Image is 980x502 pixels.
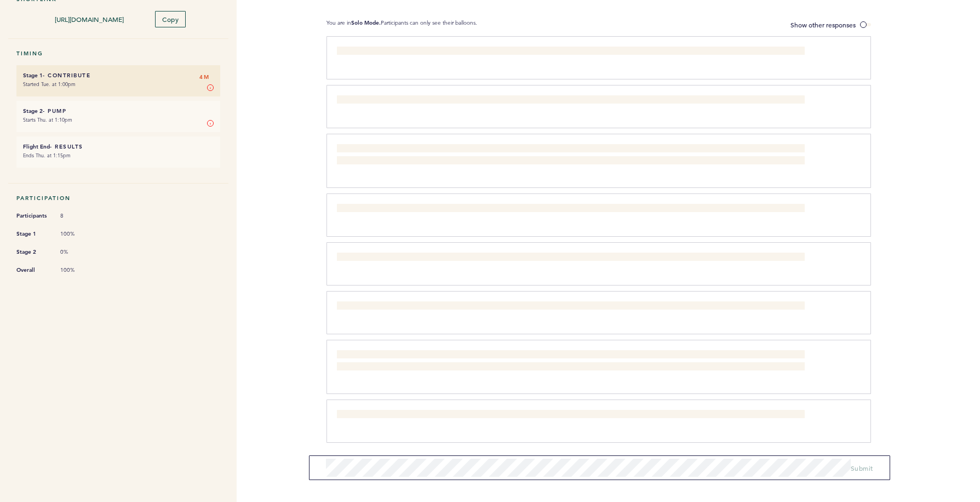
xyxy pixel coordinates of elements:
span: How does a full system or module by module regression test looks like [337,411,543,420]
span: 100% [60,230,93,238]
b: Solo Mode. [351,19,381,26]
h5: Timing [16,50,220,57]
span: 0% [60,248,93,256]
span: How do we currently do QA? Is there a defined process or do we just determine how best to QA and ... [337,48,726,56]
span: Our integration with Victory Live still feels fragile at best [337,96,502,105]
h5: Participation [16,195,220,202]
span: What do we think of our velocity? We've been tackling bigger things for a year. Would focusing on... [337,205,743,214]
span: It feels (to me) like we're a bit deflated? The company is continuing to succeed -- maybe not as ... [337,145,794,165]
span: Overall [16,265,49,276]
button: Copy [155,11,186,27]
span: Copy [162,15,179,24]
small: Flight End [23,143,50,150]
time: Ends Thu. at 1:15pm [23,152,71,159]
small: Stage 1 [23,72,43,79]
h6: - Contribute [23,72,214,79]
span: Are we feeling burned out? [337,254,418,263]
small: Stage 2 [23,107,43,115]
span: 8 [60,212,93,220]
span: Submit [851,464,873,472]
span: Stage 1 [16,229,49,239]
span: How are we feeling about technical debt? [337,303,460,311]
span: Stage 2 [16,247,49,258]
span: Participants [16,210,49,221]
p: You are in Participants can only see their balloons. [326,19,477,31]
time: Started Tue. at 1:00pm [23,81,76,88]
time: Starts Thu. at 1:10pm [23,116,72,123]
span: Show other responses [790,20,856,29]
h6: - Results [23,143,214,150]
span: 4M [199,72,209,83]
span: Are we worried about taking a similar approach in Google / Samsung wallet as the brittle one we'v... [337,351,789,371]
button: Submit [851,463,873,474]
h6: - Pump [23,107,214,115]
span: 100% [60,266,93,274]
